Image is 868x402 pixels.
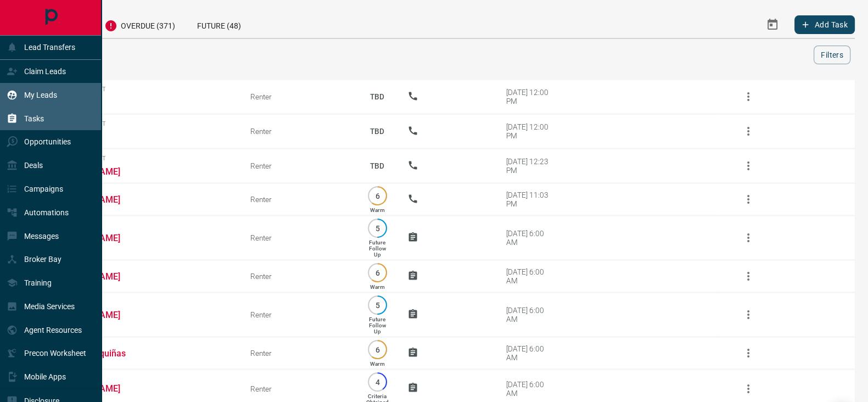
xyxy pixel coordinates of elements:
[250,349,347,358] div: Renter
[54,86,234,93] span: Viewing Request
[373,301,382,309] p: 5
[794,15,855,34] button: Add Task
[54,155,234,162] span: Viewing Request
[373,378,382,386] p: 4
[370,361,385,367] p: Warm
[250,92,347,101] div: Renter
[363,116,391,146] p: TBD
[814,46,850,64] button: Filters
[363,151,391,181] p: TBD
[250,384,347,393] div: Renter
[369,316,386,334] p: Future Follow Up
[369,239,386,258] p: Future Follow Up
[373,224,382,232] p: 5
[250,161,347,170] div: Renter
[363,82,391,111] p: TBD
[506,344,552,362] div: [DATE] 6:00 AM
[250,272,347,281] div: Renter
[759,12,786,38] button: Select Date Range
[93,11,186,38] div: Overdue (371)
[506,380,552,398] div: [DATE] 6:00 AM
[250,233,347,242] div: Renter
[54,120,234,127] span: Viewing Request
[186,11,252,38] div: Future (48)
[506,229,552,247] div: [DATE] 6:00 AM
[370,207,385,213] p: Warm
[373,269,382,277] p: 6
[250,127,347,136] div: Renter
[250,195,347,204] div: Renter
[373,192,382,200] p: 6
[506,306,552,323] div: [DATE] 6:00 AM
[506,122,552,140] div: [DATE] 12:00 PM
[373,345,382,354] p: 6
[370,284,385,290] p: Warm
[250,310,347,319] div: Renter
[506,157,552,175] div: [DATE] 12:23 PM
[506,191,552,208] div: [DATE] 11:03 PM
[506,88,552,105] div: [DATE] 12:00 PM
[506,267,552,285] div: [DATE] 6:00 AM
